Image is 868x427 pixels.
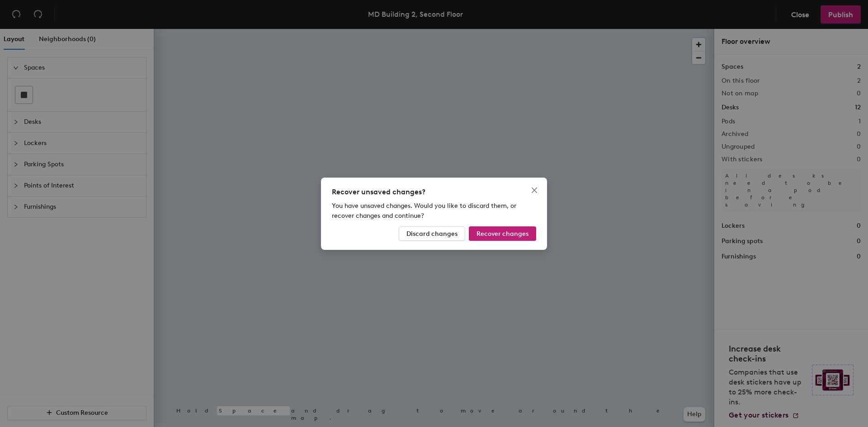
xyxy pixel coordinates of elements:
span: Close [527,187,542,194]
button: Recover changes [469,226,536,241]
span: close [531,187,538,194]
div: Recover unsaved changes? [332,187,536,197]
button: Close [527,183,542,197]
button: Discard changes [399,226,465,241]
span: Discard changes [406,230,458,237]
span: Recover changes [476,230,528,237]
span: You have unsaved changes. Would you like to discard them, or recover changes and continue? [332,202,516,220]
